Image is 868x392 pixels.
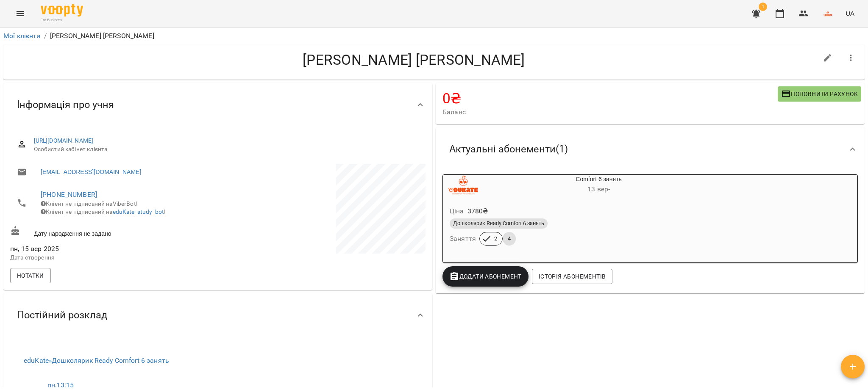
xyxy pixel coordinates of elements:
span: Клієнт не підписаний на ViberBot! [41,200,138,207]
div: Comfort 6 занять [484,175,714,195]
p: Дата створення [10,254,216,262]
a: Мої клієнти [3,32,41,40]
li: / [44,31,47,41]
button: Menu [10,3,31,24]
span: UA [846,9,854,18]
p: [PERSON_NAME] [PERSON_NAME] [50,31,154,41]
h4: 0 ₴ [442,90,778,107]
span: 4 [503,235,516,243]
button: Поповнити рахунок [778,86,861,102]
div: Дату народження не задано [8,224,218,240]
a: eduKate»Дошколярик Ready Comfort 6 занять [24,356,169,364]
button: Додати Абонемент [442,266,529,287]
h4: [PERSON_NAME] [PERSON_NAME] [10,51,818,69]
a: [EMAIL_ADDRESS][DOMAIN_NAME] [41,168,141,176]
span: Актуальні абонементи ( 1 ) [449,143,568,156]
span: Нотатки [17,271,44,281]
span: Клієнт не підписаний на ! [41,208,166,215]
button: Нотатки [10,268,51,283]
span: 1 [759,3,767,11]
span: Баланс [442,107,778,117]
h6: Ціна [450,205,464,217]
span: 13 вер - [587,185,610,193]
button: Історія абонементів [532,269,612,284]
span: пн, 15 вер 2025 [10,244,216,254]
h6: Заняття [450,233,476,245]
div: Актуальні абонементи(1) [436,127,865,171]
img: Voopty Logo [41,4,83,17]
a: [PHONE_NUMBER] [41,190,97,199]
p: 3780 ₴ [467,206,488,216]
span: Постійний розклад [17,309,107,322]
img: 86f377443daa486b3a215227427d088a.png [822,8,834,19]
span: Особистий кабінет клієнта [34,145,419,154]
a: [URL][DOMAIN_NAME] [34,137,94,144]
button: Comfort 6 занять13 вер- Ціна3780₴Дошколярик Ready Comfort 6 занятьЗаняття24 [443,175,714,256]
div: Постійний розклад [3,293,432,337]
span: 2 [489,235,502,243]
span: Додати Абонемент [449,271,522,282]
a: пн,13:15 [47,381,74,389]
span: For Business [41,17,83,23]
div: Інформація про учня [3,83,432,127]
a: eduKate_study_bot [113,208,164,215]
div: Comfort 6 занять [443,175,484,195]
span: Поповнити рахунок [781,89,858,99]
span: Історія абонементів [539,271,606,282]
span: Інформація про учня [17,98,114,111]
span: Дошколярик Ready Comfort 6 занять [450,220,548,227]
button: UA [842,6,858,21]
nav: breadcrumb [3,31,865,41]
